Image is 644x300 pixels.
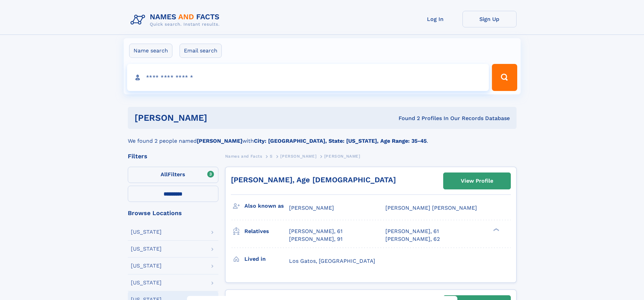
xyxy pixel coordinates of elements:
[135,114,303,122] h1: [PERSON_NAME]
[280,152,316,160] a: [PERSON_NAME]
[289,258,375,264] span: Los Gatos, [GEOGRAPHIC_DATA]
[461,173,493,189] div: View Profile
[303,115,510,122] div: Found 2 Profiles In Our Records Database
[444,173,510,189] a: View Profile
[385,205,477,211] span: [PERSON_NAME] [PERSON_NAME]
[280,154,316,159] span: [PERSON_NAME]
[127,64,489,91] input: search input
[385,228,439,235] a: [PERSON_NAME], 61
[128,153,218,159] div: Filters
[289,205,334,211] span: [PERSON_NAME]
[289,228,342,235] a: [PERSON_NAME], 61
[161,171,168,178] span: All
[231,176,396,184] a: [PERSON_NAME], Age [DEMOGRAPHIC_DATA]
[244,253,289,265] h3: Lived in
[128,167,218,183] label: Filters
[244,200,289,212] h3: Also known as
[462,11,517,27] a: Sign Up
[131,263,162,269] div: [US_STATE]
[129,44,172,58] label: Name search
[128,129,517,145] div: We found 2 people named with .
[131,246,162,252] div: [US_STATE]
[408,11,462,27] a: Log In
[492,228,500,232] div: ❯
[324,154,360,159] span: [PERSON_NAME]
[225,152,262,160] a: Names and Facts
[197,138,242,144] b: [PERSON_NAME]
[492,64,517,91] button: Search Button
[244,226,289,237] h3: Relatives
[270,154,273,159] span: S
[270,152,273,160] a: S
[131,280,162,285] div: [US_STATE]
[128,210,218,216] div: Browse Locations
[289,235,342,243] a: [PERSON_NAME], 91
[254,138,427,144] b: City: [GEOGRAPHIC_DATA], State: [US_STATE], Age Range: 35-45
[180,44,222,58] label: Email search
[385,235,440,243] a: [PERSON_NAME], 62
[131,229,162,235] div: [US_STATE]
[128,11,225,29] img: Logo Names and Facts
